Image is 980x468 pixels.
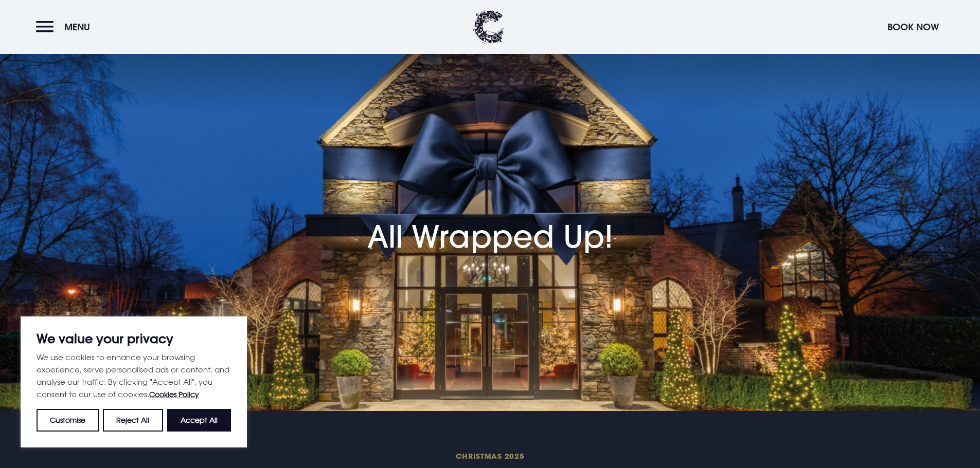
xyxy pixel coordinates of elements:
span: Christmas 2025 [245,451,735,461]
span: Menu [64,21,90,33]
a: Cookies Policy [149,390,199,399]
button: Customise [37,409,99,432]
p: We value your privacy [37,332,231,345]
button: Menu [36,16,95,38]
img: Clandeboye Lodge [473,10,504,44]
button: Accept All [167,409,231,432]
h1: All Wrapped Up! [367,161,613,254]
div: We value your privacy [21,316,247,447]
p: We use cookies to enhance your browsing experience, serve personalised ads or content, and analys... [37,351,231,401]
button: Book Now [882,16,944,38]
button: Reject All [103,409,163,432]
